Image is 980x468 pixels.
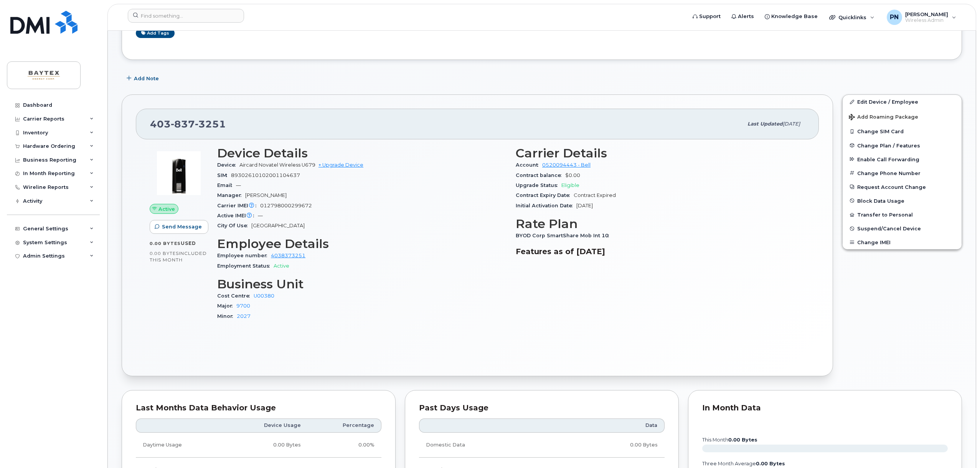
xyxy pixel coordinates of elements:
[843,124,962,138] button: Change SIM Card
[516,172,565,178] span: Contract balance
[217,303,236,309] span: Major
[258,213,263,218] span: —
[419,433,554,458] td: Domestic Data
[843,95,962,109] a: Edit Device / Employee
[516,182,561,188] span: Upgrade Status
[843,235,962,249] button: Change IMEI
[890,13,899,22] span: PN
[516,233,613,238] span: BYOD Corp SmartShare Mob Int 10
[516,247,805,256] h3: Features as of [DATE]
[136,404,381,412] div: Last Months Data Behavior Usage
[843,208,962,222] button: Transfer to Personal
[217,213,258,218] span: Active IMEI
[239,162,315,168] span: Aircard Novatel Wireless U679
[245,192,287,198] span: [PERSON_NAME]
[171,118,195,130] span: 837
[136,28,175,38] a: Add tags
[217,162,239,168] span: Device
[747,121,783,127] span: Last updated
[516,162,542,168] span: Account
[260,203,312,208] span: 012798000299672
[824,10,880,25] div: Quicklinks
[843,109,962,124] button: Add Roaming Package
[771,13,818,20] span: Knowledge Base
[308,418,381,432] th: Percentage
[217,223,251,228] span: City Of Use
[195,118,226,130] span: 3251
[905,11,948,17] span: [PERSON_NAME]
[554,433,665,458] td: 0.00 Bytes
[728,437,757,443] tspan: 0.00 Bytes
[254,293,274,299] a: U00380
[217,192,245,198] span: Manager
[217,263,274,269] span: Employment Status
[554,418,665,432] th: Data
[251,223,305,228] span: [GEOGRAPHIC_DATA]
[838,14,866,20] span: Quicklinks
[561,182,579,188] span: Eligible
[574,192,616,198] span: Contract Expired
[516,203,576,208] span: Initial Activation Date
[236,182,241,188] span: —
[881,10,962,25] div: Peter Nikli
[150,241,181,246] span: 0.00 Bytes
[217,172,231,178] span: SIM
[702,461,785,466] text: three month average
[542,162,591,168] a: 0520094443 - Bell
[843,180,962,194] button: Request Account Change
[783,121,800,127] span: [DATE]
[759,9,823,24] a: Knowledge Base
[419,404,665,412] div: Past Days Usage
[843,194,962,208] button: Block Data Usage
[702,404,948,412] div: In Month Data
[843,222,962,235] button: Suspend/Cancel Device
[217,203,260,208] span: Carrier IMEI
[128,9,244,23] input: Find something...
[308,433,381,458] td: 0.00%
[150,118,226,130] span: 403
[702,437,757,443] text: this month
[756,461,785,466] tspan: 0.00 Bytes
[849,114,918,121] span: Add Roaming Package
[181,240,196,246] span: used
[226,418,308,432] th: Device Usage
[217,253,271,258] span: Employee number
[576,203,593,208] span: [DATE]
[158,205,175,213] span: Active
[318,162,363,168] a: + Upgrade Device
[687,9,726,24] a: Support
[843,166,962,180] button: Change Phone Number
[226,433,308,458] td: 0.00 Bytes
[156,150,202,196] img: image20231002-3703462-lxl8zi.jpeg
[162,223,202,230] span: Send Message
[905,17,948,23] span: Wireless Admin
[122,71,165,85] button: Add Note
[565,172,580,178] span: $0.00
[738,13,754,20] span: Alerts
[699,13,721,20] span: Support
[516,146,805,160] h3: Carrier Details
[857,226,921,232] span: Suspend/Cancel Device
[134,75,159,82] span: Add Note
[516,217,805,231] h3: Rate Plan
[236,303,250,309] a: 9700
[857,156,919,162] span: Enable Call Forwarding
[857,142,920,148] span: Change Plan / Features
[150,251,179,256] span: 0.00 Bytes
[150,220,208,234] button: Send Message
[726,9,759,24] a: Alerts
[843,152,962,166] button: Enable Call Forwarding
[217,182,236,188] span: Email
[150,250,207,263] span: included this month
[217,293,254,299] span: Cost Centre
[217,277,506,291] h3: Business Unit
[271,253,305,258] a: 4038373251
[217,313,237,319] span: Minor
[843,139,962,152] button: Change Plan / Features
[274,263,289,269] span: Active
[516,192,574,198] span: Contract Expiry Date
[217,237,506,251] h3: Employee Details
[237,313,251,319] a: 2027
[231,172,300,178] span: 89302610102001104637
[136,433,226,458] td: Daytime Usage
